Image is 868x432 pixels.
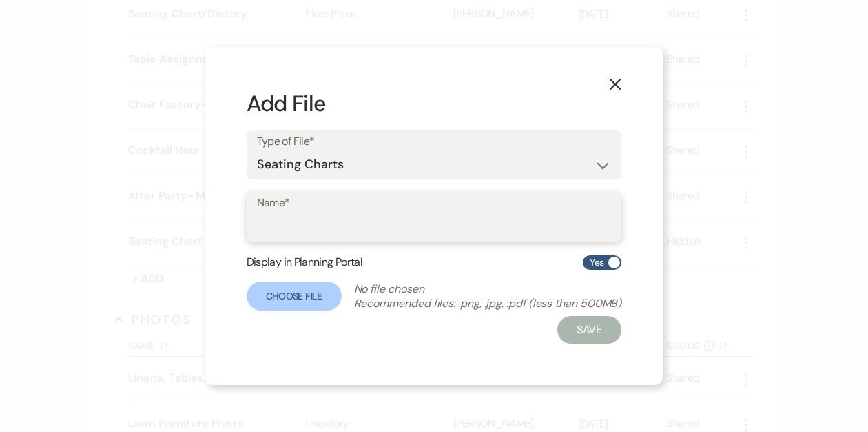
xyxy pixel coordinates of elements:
[247,282,342,311] label: Choose File
[247,254,622,271] div: Display in Planning Portal
[557,316,622,344] button: Save
[354,282,622,311] p: No file chosen Recommended files: .png, .jpg, .pdf (less than 500MB)
[247,88,622,119] h2: Add File
[590,254,603,271] span: Yes
[257,132,612,152] label: Type of File*
[257,193,612,213] label: Name*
